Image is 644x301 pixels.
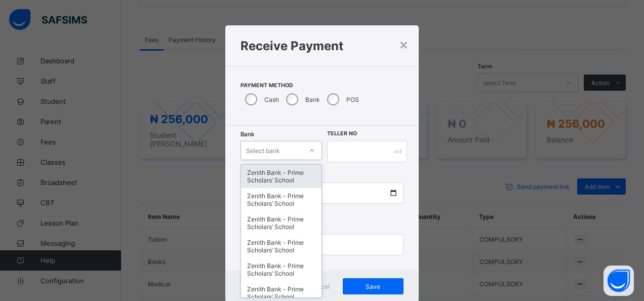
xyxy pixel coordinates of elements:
[346,96,359,103] label: POS
[603,266,634,296] button: Open asap
[327,130,357,137] label: Teller No
[399,35,409,53] div: ×
[350,283,396,290] span: Save
[241,211,321,235] div: Zenith Bank - Prime Scholars’ School
[246,141,280,160] div: Select bank
[264,96,279,103] label: Cash
[240,39,404,53] h1: Receive Payment
[241,165,321,188] div: Zenith Bank - Prime Scholars’ School
[240,131,254,138] span: Bank
[241,235,321,258] div: Zenith Bank - Prime Scholars’ School
[241,188,321,211] div: Zenith Bank - Prime Scholars’ School
[305,96,320,103] label: Bank
[240,82,404,89] span: Payment Method
[241,258,321,281] div: Zenith Bank - Prime Scholars’ School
